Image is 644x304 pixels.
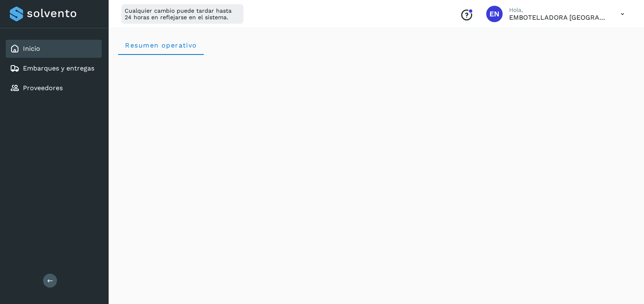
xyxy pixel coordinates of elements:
[23,45,40,52] a: Inicio
[509,7,608,14] p: Hola,
[121,4,243,24] div: Cualquier cambio puede tardar hasta 24 horas en reflejarse en el sistema.
[125,41,197,49] span: Resumen operativo
[23,64,94,72] a: Embarques y entregas
[23,84,63,92] a: Proveedores
[6,59,102,77] div: Embarques y entregas
[6,79,102,97] div: Proveedores
[509,14,608,21] p: EMBOTELLADORA NIAGARA DE MEXICO
[6,40,102,58] div: Inicio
